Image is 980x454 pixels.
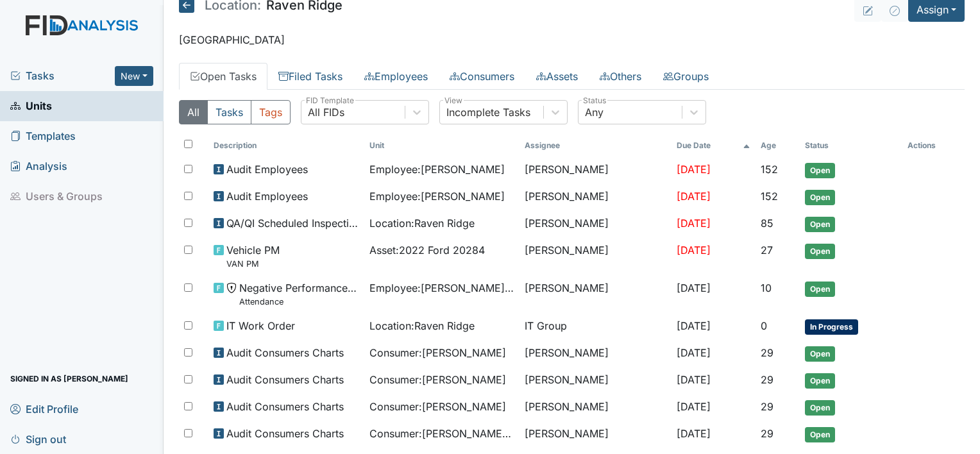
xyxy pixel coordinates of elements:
[369,345,506,360] span: Consumer : [PERSON_NAME]
[756,135,800,156] th: Toggle SortBy
[677,244,711,256] span: [DATE]
[369,189,505,204] span: Employee : [PERSON_NAME]
[761,163,778,176] span: 152
[226,399,344,414] span: Audit Consumers Charts
[677,163,711,176] span: [DATE]
[761,427,773,440] span: 29
[761,346,773,359] span: 29
[525,63,589,90] a: Assets
[520,275,672,313] td: [PERSON_NAME]
[800,135,902,156] th: Toggle SortBy
[805,319,858,335] span: In Progress
[805,427,835,442] span: Open
[10,429,66,449] span: Sign out
[308,105,344,120] div: All FIDs
[226,242,280,270] span: Vehicle PM VAN PM
[10,156,67,176] span: Analysis
[10,126,76,146] span: Templates
[179,100,291,124] div: Type filter
[10,68,115,83] a: Tasks
[520,340,672,367] td: [PERSON_NAME]
[805,282,835,297] span: Open
[353,63,439,90] a: Employees
[520,156,672,183] td: [PERSON_NAME]
[677,190,711,203] span: [DATE]
[520,210,672,237] td: [PERSON_NAME]
[585,105,604,120] div: Any
[677,346,711,359] span: [DATE]
[761,217,773,230] span: 85
[677,373,711,386] span: [DATE]
[226,372,344,387] span: Audit Consumers Charts
[239,296,359,308] small: Attendance
[761,282,772,294] span: 10
[369,162,505,177] span: Employee : [PERSON_NAME]
[207,100,251,124] button: Tasks
[179,32,965,47] p: [GEOGRAPHIC_DATA]
[10,96,52,116] span: Units
[520,237,672,275] td: [PERSON_NAME]
[805,346,835,362] span: Open
[677,282,711,294] span: [DATE]
[520,135,672,156] th: Assignee
[520,394,672,421] td: [PERSON_NAME]
[179,63,267,90] a: Open Tasks
[520,313,672,340] td: IT Group
[805,244,835,259] span: Open
[239,280,359,308] span: Negative Performance Review Attendance
[805,400,835,416] span: Open
[761,244,773,256] span: 27
[761,400,773,413] span: 29
[761,319,767,332] span: 0
[805,373,835,389] span: Open
[226,426,344,441] span: Audit Consumers Charts
[652,63,720,90] a: Groups
[115,66,153,86] button: New
[369,318,475,333] span: Location : Raven Ridge
[369,399,506,414] span: Consumer : [PERSON_NAME]
[184,140,192,148] input: Toggle All Rows Selected
[589,63,652,90] a: Others
[805,190,835,205] span: Open
[446,105,530,120] div: Incomplete Tasks
[439,63,525,90] a: Consumers
[805,217,835,232] span: Open
[677,427,711,440] span: [DATE]
[226,258,280,270] small: VAN PM
[761,373,773,386] span: 29
[369,215,475,231] span: Location : Raven Ridge
[677,319,711,332] span: [DATE]
[364,135,520,156] th: Toggle SortBy
[226,345,344,360] span: Audit Consumers Charts
[251,100,291,124] button: Tags
[677,400,711,413] span: [DATE]
[208,135,364,156] th: Toggle SortBy
[677,217,711,230] span: [DATE]
[226,215,359,231] span: QA/QI Scheduled Inspection
[369,426,514,441] span: Consumer : [PERSON_NAME][GEOGRAPHIC_DATA]
[369,372,506,387] span: Consumer : [PERSON_NAME]
[10,399,78,419] span: Edit Profile
[10,369,128,389] span: Signed in as [PERSON_NAME]
[267,63,353,90] a: Filed Tasks
[520,183,672,210] td: [PERSON_NAME]
[226,189,308,204] span: Audit Employees
[179,100,208,124] button: All
[902,135,965,156] th: Actions
[520,367,672,394] td: [PERSON_NAME]
[226,162,308,177] span: Audit Employees
[520,421,672,448] td: [PERSON_NAME]
[226,318,295,333] span: IT Work Order
[805,163,835,178] span: Open
[672,135,756,156] th: Toggle SortBy
[369,242,485,258] span: Asset : 2022 Ford 20284
[369,280,514,296] span: Employee : [PERSON_NAME][GEOGRAPHIC_DATA]
[761,190,778,203] span: 152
